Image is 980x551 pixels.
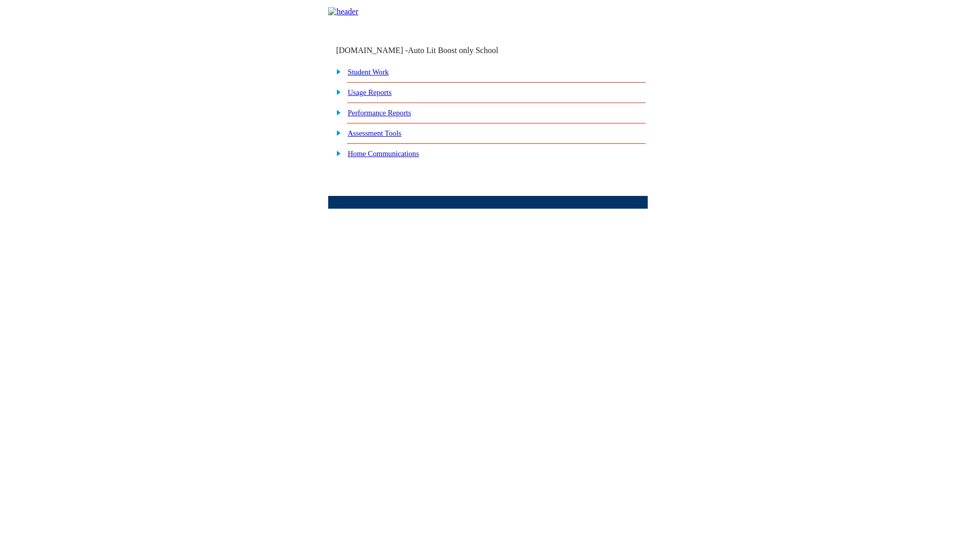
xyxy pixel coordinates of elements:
[348,129,401,137] a: Assessment Tools
[331,87,341,96] img: plus.gif
[331,67,341,76] img: plus.gif
[331,148,341,158] img: plus.gif
[348,109,411,117] a: Performance Reports
[408,46,498,55] nobr: Auto Lit Boost only School
[348,149,419,158] a: Home Communications
[336,46,524,55] td: [DOMAIN_NAME] -
[331,108,341,117] img: plus.gif
[348,88,391,96] a: Usage Reports
[328,7,358,16] img: header
[348,68,388,76] a: Student Work
[331,128,341,137] img: plus.gif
